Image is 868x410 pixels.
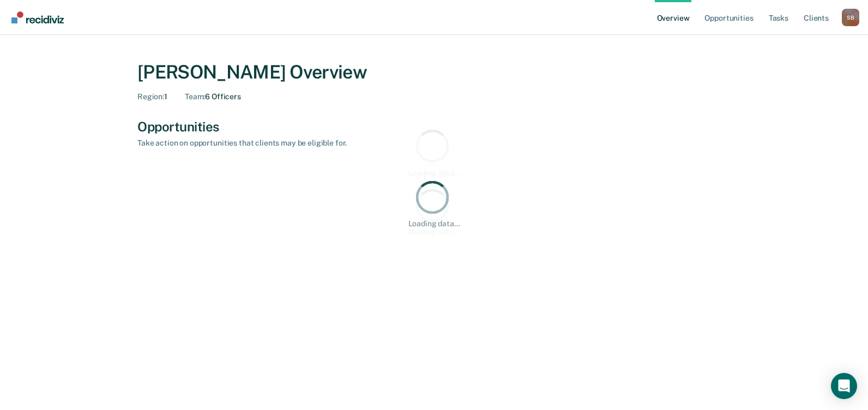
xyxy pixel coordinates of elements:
div: Open Intercom Messenger [831,373,857,399]
span: Region : [137,92,164,101]
div: 1 [137,92,167,101]
div: Loading data... [408,219,460,228]
button: Profile dropdown button [842,9,859,26]
div: 6 Officers [185,92,241,101]
img: Recidiviz [11,11,64,23]
span: Team : [185,92,205,101]
div: S B [842,9,859,26]
div: [PERSON_NAME] Overview [137,61,731,83]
